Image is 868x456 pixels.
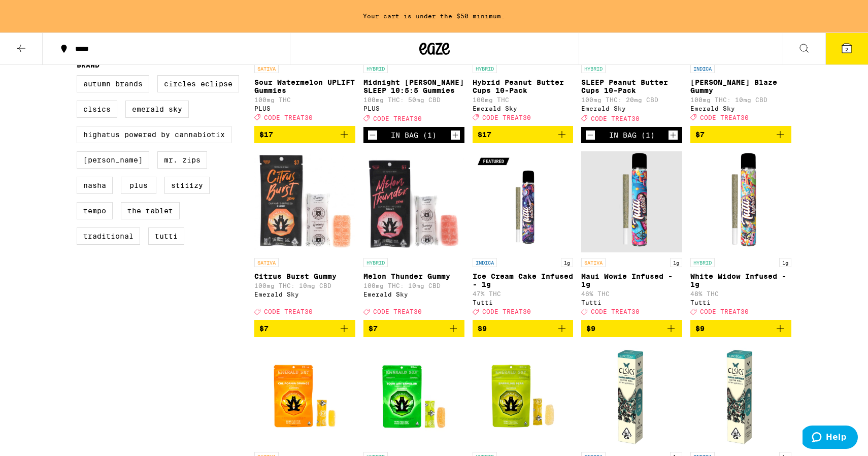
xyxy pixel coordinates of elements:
button: Add to bag [473,320,574,337]
div: Emerald Sky [363,291,464,298]
button: Add to bag [363,320,464,337]
span: CODE TREAT30 [264,114,313,121]
label: Mr. Zips [157,151,207,169]
p: 47% THC [473,290,574,297]
button: Increment [668,130,678,140]
label: PLUS [121,177,156,194]
label: STIIIZY [164,177,210,194]
p: 1g [779,258,791,267]
p: HYBRID [363,64,388,73]
a: Open page for Melon Thunder Gummy from Emerald Sky [363,151,464,320]
p: 46% THC [581,290,682,297]
button: Add to bag [581,320,682,337]
img: Tutti - White Widow Infused - 1g [690,151,791,253]
p: 100mg THC: 20mg CBD [581,96,682,103]
button: Add to bag [690,320,791,337]
div: PLUS [363,105,464,112]
div: PLUS [254,105,355,112]
p: [PERSON_NAME] Blaze Gummy [690,78,791,94]
img: CLSICS - Deep Purple Hash Infused - 1g [581,345,682,447]
p: Midnight [PERSON_NAME] SLEEP 10:5:5 Gummies [363,78,464,94]
span: CODE TREAT30 [700,308,749,315]
label: Traditional [77,227,140,245]
img: CLSICS - Ghost Vapor Hash Infused - 1g [690,345,791,447]
button: Add to bag [473,126,574,143]
span: $17 [259,131,273,139]
button: Decrement [585,130,595,140]
span: CODE TREAT30 [591,308,640,315]
label: Autumn Brands [77,75,149,92]
p: Melon Thunder Gummy [363,272,464,280]
div: Tutti [473,299,574,306]
img: Tutti - Ice Cream Cake Infused - 1g [473,151,574,253]
label: [PERSON_NAME] [77,151,149,169]
div: Emerald Sky [254,291,355,298]
p: Hybrid Peanut Butter Cups 10-Pack [473,78,574,94]
button: Add to bag [690,126,791,143]
p: 1g [670,258,682,267]
img: Emerald Sky - Melon Thunder Gummy [363,151,464,253]
div: Emerald Sky [690,105,791,112]
label: NASHA [77,177,113,194]
span: $9 [478,324,487,333]
span: $9 [586,324,595,333]
span: $17 [478,131,491,139]
div: Emerald Sky [473,105,574,112]
p: INDICA [473,258,497,267]
p: Sour Watermelon UPLIFT Gummies [254,78,355,94]
p: 100mg THC: 10mg CBD [690,96,791,103]
legend: Brand [77,61,99,69]
p: INDICA [690,64,715,73]
label: The Tablet [121,202,180,219]
span: $7 [695,131,705,139]
label: Highatus Powered by Cannabiotix [77,126,231,143]
p: 100mg THC: 10mg CBD [254,282,355,289]
button: 2 [825,33,868,64]
img: Emerald Sky - Sour Watermelon Gummies [363,345,464,447]
p: 48% THC [690,290,791,297]
p: HYBRID [581,64,606,73]
p: HYBRID [473,64,497,73]
p: Maui Wowie Infused - 1g [581,272,682,288]
button: Add to bag [254,320,355,337]
p: Ice Cream Cake Infused - 1g [473,272,574,288]
label: CLSICS [77,101,117,118]
span: CODE TREAT30 [591,115,640,122]
p: SATIVA [254,258,279,267]
a: Open page for Citrus Burst Gummy from Emerald Sky [254,151,355,320]
span: 2 [845,46,848,52]
p: SATIVA [254,64,279,73]
a: Open page for Ice Cream Cake Infused - 1g from Tutti [473,151,574,320]
div: In Bag (1) [391,131,437,139]
iframe: Opens a widget where you can find more information [803,426,858,451]
div: Emerald Sky [581,105,682,112]
span: $9 [695,324,705,333]
p: 100mg THC [254,96,355,103]
div: Tutti [581,299,682,306]
p: 100mg THC: 10mg CBD [363,282,464,289]
span: CODE TREAT30 [373,115,422,122]
p: Citrus Burst Gummy [254,272,355,280]
p: White Widow Infused - 1g [690,272,791,288]
p: 100mg THC [473,96,574,103]
p: HYBRID [690,258,715,267]
span: $7 [369,324,378,333]
p: HYBRID [363,258,388,267]
p: SLEEP Peanut Butter Cups 10-Pack [581,78,682,94]
label: Emerald Sky [125,101,189,118]
img: Emerald Sky - California Orange Gummies [254,345,355,447]
a: Open page for Maui Wowie Infused - 1g from Tutti [581,151,682,320]
span: CODE TREAT30 [700,114,749,121]
p: 100mg THC: 50mg CBD [363,96,464,103]
span: CODE TREAT30 [482,114,531,121]
label: Tempo [77,202,113,219]
p: SATIVA [581,258,606,267]
button: Increment [450,130,460,140]
p: 1g [561,258,573,267]
label: Circles Eclipse [157,75,239,92]
img: Emerald Sky - Sparkling Pear Gummies [473,345,574,447]
span: CODE TREAT30 [264,308,313,315]
span: $7 [259,324,269,333]
button: Decrement [368,130,378,140]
